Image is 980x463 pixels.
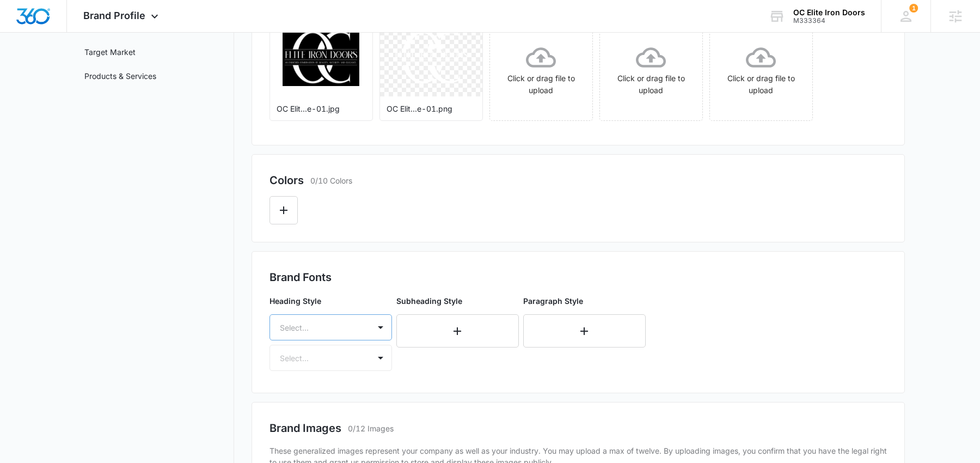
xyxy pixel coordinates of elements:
[84,70,156,82] a: Products & Services
[600,18,702,120] span: Click or drag file to upload
[793,17,865,25] div: account id
[710,42,812,96] div: Click or drag file to upload
[393,28,469,86] img: User uploaded logo
[909,4,918,13] span: 1
[269,172,304,188] h2: Colors
[269,269,887,285] h2: Brand Fonts
[523,295,646,307] p: Paragraph Style
[84,22,143,34] a: Platform Profiles
[269,420,341,436] h2: Brand Images
[909,4,918,13] div: notifications count
[348,423,394,434] p: 0/12 Images
[600,42,702,96] div: Click or drag file to upload
[84,46,136,58] a: Target Market
[83,10,145,21] span: Brand Profile
[283,28,359,86] img: User uploaded logo
[269,196,298,224] button: Edit Color
[793,8,865,17] div: account name
[387,103,476,114] p: OC Elit...e-01.png
[277,103,366,114] p: OC Elit...e-01.jpg
[269,295,392,307] p: Heading Style
[490,42,592,96] div: Click or drag file to upload
[710,18,812,120] span: Click or drag file to upload
[490,18,592,120] span: Click or drag file to upload
[396,295,519,307] p: Subheading Style
[310,175,352,186] p: 0/10 Colors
